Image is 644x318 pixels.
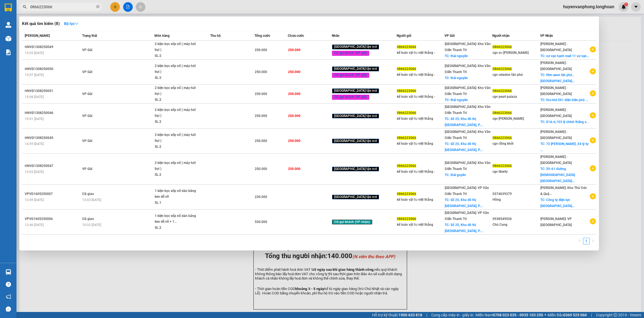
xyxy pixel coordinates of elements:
[5,269,11,275] img: warehouse-icon
[493,45,512,49] span: 0866223066
[397,50,444,56] div: kế toán vật tư việt thắng -
[445,173,466,177] span: TC: thái guyên
[288,48,300,52] span: 250.000
[492,34,510,38] span: Người nhận
[155,97,196,103] div: SL: 2
[288,70,300,74] span: 250.000
[332,195,379,200] span: [GEOGRAPHIC_DATA] tận nơi
[493,197,540,203] div: Hồng
[583,238,589,244] a: 1
[540,217,572,227] span: [PERSON_NAME]: VP [GEOGRAPHIC_DATA]
[397,217,416,221] span: 0866223066
[540,198,574,208] span: TC: Công ty điện lực [GEOGRAPHIC_DATA]...
[591,239,595,242] span: right
[155,160,196,172] div: 2 kiện bọc xốp nổ ( máy hút bụi )
[82,92,92,96] span: VP Gửi
[445,86,491,96] span: [GEOGRAPHIC_DATA]: Kho Văn Điển Thanh Trì
[82,223,101,227] span: 10:32 [DATE]
[332,73,369,78] span: Đã gọi khách (VP gửi)
[397,116,444,122] div: kế toán vật tư việt thắng
[25,198,44,202] span: 12:49 [DATE]
[493,164,512,168] span: 0866223066
[397,67,416,71] span: 0866223066
[255,34,270,38] span: Tổng cước
[288,139,300,143] span: 250.000
[30,4,95,10] input: Tìm tên, số ĐT hoặc mã đơn
[155,41,196,53] div: 2 kiện bọc xốp nổ ( máy hút bụi )
[445,42,491,52] span: [GEOGRAPHIC_DATA]: Kho Văn Điển Thanh Trì
[445,186,489,196] span: [GEOGRAPHIC_DATA]: VP Văn Điển Thanh Trì
[332,139,379,144] span: [GEOGRAPHIC_DATA] tận nơi
[493,89,512,93] span: 0866223066
[493,216,540,222] div: 0938549026
[82,48,92,52] span: VP Gửi
[445,211,489,221] span: [GEOGRAPHIC_DATA]: VP Văn Điển Thanh Trì
[25,34,50,38] span: [PERSON_NAME]
[6,294,11,299] span: notification
[155,172,196,178] div: SL: 2
[255,139,267,143] span: 250.000
[590,112,596,118] span: plus-circle
[590,193,596,199] span: plus-circle
[155,75,196,81] div: SL: 2
[255,220,267,224] span: 530.000
[22,21,60,27] h3: Kết quả tìm kiếm ( 8 )
[590,218,596,224] span: plus-circle
[540,130,572,140] span: [PERSON_NAME] : [GEOGRAPHIC_DATA]
[155,63,196,75] div: 2 kiện bọc xốp nổ ( máy hút bụi )
[445,130,491,140] span: [GEOGRAPHIC_DATA]: Kho Văn Điển Thanh Trì
[288,92,300,96] span: 250.000
[332,220,372,225] span: Đã gọi khách (VP nhận)
[590,238,596,244] li: Next Page
[445,117,483,127] span: TC: Số 25, Khu đô thị [GEOGRAPHIC_DATA], P....
[445,105,491,115] span: [GEOGRAPHIC_DATA]: Kho Văn Điển Thanh Trì
[397,169,444,175] div: kế toán vật tư việt thắng -
[155,188,196,200] div: 1 kiện bọc xốp nổ dán băng keo dễ vỡ
[255,195,267,199] span: 230.000
[25,142,44,146] span: 14:59 [DATE]
[96,5,99,8] span: close-circle
[493,116,540,122] div: cgv [PERSON_NAME]
[576,238,583,244] button: left
[444,34,455,38] span: VP Gửi
[397,192,416,196] span: 0866223066
[540,120,589,124] span: TC: 81A-b,103 lý chính thắng s...
[397,222,444,228] div: kế toán vật tư việt thắng
[578,239,581,242] span: left
[25,88,81,94] div: HNVD1308250051
[590,68,596,74] span: plus-circle
[6,306,11,312] span: message
[82,192,94,196] span: Đã giao
[445,142,483,152] span: TC: Số 25, Khu đô thị [GEOGRAPHIC_DATA], P....
[288,114,300,118] span: 250.000
[25,170,44,174] span: 15:03 [DATE]
[155,144,196,150] div: SL: 2
[155,213,196,225] div: 1 kiện bọc xốp nổ dán băng keo dễ vỡ + 1...
[5,49,11,55] img: solution-icon
[445,98,468,102] span: TC: thái nguyên
[288,167,300,171] span: 250.000
[25,223,44,227] span: 12:46 [DATE]
[332,95,369,100] span: Đã gọi khách (VP gửi)
[540,54,589,58] span: TC: sư vạn hạnh mall 11 sư vạn...
[397,72,444,78] div: kế toán vật tư việt thắng -
[332,51,369,56] span: Đã gọi khách (VP gửi)
[493,141,540,147] div: cgv đồng khởi
[82,139,92,143] span: VP Gửi
[540,167,575,183] span: TC: 59-61 đường [DEMOGRAPHIC_DATA][GEOGRAPHIC_DATA]...
[493,136,512,140] span: 0866223066
[25,135,81,141] div: HNVD1308250045
[25,216,81,222] div: VPVD1605250006
[445,198,483,208] span: TC: Số 25, Khu đô thị [GEOGRAPHIC_DATA], P....
[82,198,101,202] span: 13:03 [DATE]
[332,66,379,71] span: [GEOGRAPHIC_DATA] tận nơi
[25,110,81,116] div: HNVD1308250046
[493,169,540,175] div: cgv liberty
[155,225,196,231] div: SL: 2
[397,89,416,93] span: 0866223066
[445,76,468,80] span: TC: thái nguyên
[332,167,379,172] span: [GEOGRAPHIC_DATA] tận nơi
[155,53,196,59] div: SL: 2
[155,200,196,206] div: SL: 1
[493,50,540,56] div: cgv sư [PERSON_NAME]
